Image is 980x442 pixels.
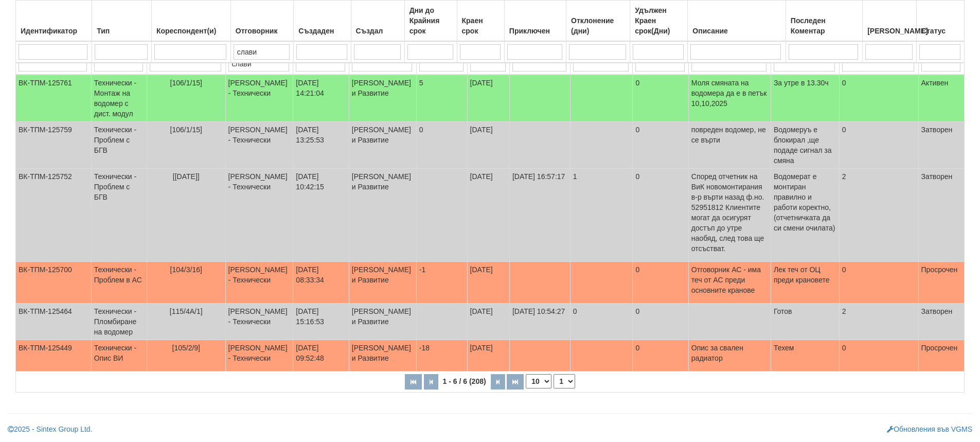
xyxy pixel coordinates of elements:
td: Просрочен [918,340,964,372]
p: Според отчетник на ВиК новомонтирания в-р върти назад ф.но. 52951812 Клиентите могат да осигурят ... [691,171,768,254]
span: [106/1/15] [170,126,202,134]
button: Последна страница [507,374,524,390]
th: Кореспондент(и): No sort applied, activate to apply an ascending sort [151,1,230,42]
th: Удължен Краен срок(Дни): No sort applied, activate to apply an ascending sort [630,1,688,42]
td: [PERSON_NAME] - Технически [225,262,293,304]
th: Създаден: No sort applied, activate to apply an ascending sort [294,1,351,42]
td: [DATE] [467,262,509,304]
span: Готов [774,307,792,315]
a: 2025 - Sintex Group Ltd. [8,425,93,433]
span: [[DATE]] [173,172,200,181]
th: Описание: No sort applied, activate to apply an ascending sort [688,1,786,42]
td: 2 [839,169,918,262]
td: ВК-ТПМ-125759 [16,122,92,169]
td: [PERSON_NAME] и Развитие [349,122,416,169]
span: [104/3/16] [170,266,202,274]
td: [PERSON_NAME] - Технически [225,340,293,372]
a: Обновления във VGMS [887,425,972,433]
td: 0 [570,304,633,340]
button: Първа страница [405,374,422,390]
td: [DATE] 13:25:53 [293,122,349,169]
td: [DATE] 10:42:15 [293,169,349,262]
th: Брой Файлове: No sort applied, activate to apply an ascending sort [863,1,917,42]
p: повреден водомер, не се върти [691,125,768,145]
th: Отговорник: No sort applied, activate to apply an ascending sort [230,1,293,42]
div: Отклонение (дни) [569,13,627,38]
td: 0 [633,75,688,122]
span: [106/1/15] [170,79,202,87]
td: [PERSON_NAME] - Технически [225,122,293,169]
td: [PERSON_NAME] - Технически [225,169,293,262]
span: -18 [419,344,430,352]
div: Тип [95,24,149,38]
button: Следваща страница [491,374,505,390]
div: Удължен Краен срок(Дни) [633,3,685,38]
td: [PERSON_NAME] и Развитие [349,340,416,372]
td: Затворен [918,304,964,340]
td: [PERSON_NAME] и Развитие [349,169,416,262]
div: Кореспондент(и) [154,24,228,38]
td: 0 [839,75,918,122]
td: Технически - Проблем с БГВ [91,122,147,169]
td: [DATE] [467,169,509,262]
span: Водомеруъ е блокирал ,ще подаде сигнал за смяна [774,126,832,165]
th: Отклонение (дни): No sort applied, activate to apply an ascending sort [566,1,630,42]
td: Просрочен [918,262,964,304]
td: [DATE] 09:52:48 [293,340,349,372]
th: Тип: No sort applied, activate to apply an ascending sort [92,1,152,42]
div: Статус [919,24,961,38]
td: 0 [839,340,918,372]
td: [PERSON_NAME] и Развитие [349,304,416,340]
span: За утре в 13.30ч [774,79,829,87]
td: [DATE] 08:33:34 [293,262,349,304]
th: Статус: No sort applied, activate to apply an ascending sort [916,1,964,42]
td: ВК-ТПМ-125761 [16,75,92,122]
td: Затворен [918,169,964,262]
div: Отговорник [234,24,291,38]
td: [DATE] [467,304,509,340]
th: Дни до Крайния срок: No sort applied, activate to apply an ascending sort [404,1,457,42]
span: Водомерат е монтиран правилно и работи коректно,(отчетничката да си смени очилата) [774,172,835,232]
td: 0 [839,122,918,169]
td: Активен [918,75,964,122]
span: Лек теч от ОЦ преди крановете [774,266,830,284]
th: Създал: No sort applied, activate to apply an ascending sort [351,1,404,42]
td: Технически - Опис ВИ [91,340,147,372]
p: Отговорник АС - има теч от АС преди основните кранове [691,264,768,295]
span: [115/4А/1] [170,307,203,315]
td: 0 [633,304,688,340]
div: Дни до Крайния срок [407,3,454,38]
td: [DATE] 14:21:04 [293,75,349,122]
td: Технически - Проблем в АС [91,262,147,304]
td: 0 [633,122,688,169]
span: -1 [419,266,425,274]
div: Последен Коментар [789,13,860,38]
th: Последен Коментар: No sort applied, activate to apply an ascending sort [786,1,862,42]
select: Брой редове на страница [526,374,551,388]
th: Краен срок: No sort applied, activate to apply an ascending sort [457,1,504,42]
td: [PERSON_NAME] - Технически [225,75,293,122]
span: Техем [774,344,794,352]
div: Приключен [507,24,563,38]
th: Идентификатор: No sort applied, activate to apply an ascending sort [16,1,92,42]
span: [105/2/9] [172,344,201,352]
div: Създаден [296,24,348,38]
select: Страница номер [554,374,575,388]
td: [PERSON_NAME] и Развитие [349,262,416,304]
td: [DATE] [467,122,509,169]
td: 0 [839,262,918,304]
td: Технически - Монтаж на водомер с дист. модул [91,75,147,122]
p: Опис за свален радиатор [691,343,768,363]
td: 0 [633,169,688,262]
td: [PERSON_NAME] и Развитие [349,75,416,122]
div: Краен срок [460,13,502,38]
td: 1 [570,169,633,262]
span: 1 - 6 / 6 (208) [440,377,489,385]
span: 5 [419,79,423,87]
td: [DATE] 16:57:17 [509,169,570,262]
div: Идентификатор [19,24,89,38]
div: Описание [690,24,783,38]
td: ВК-ТПМ-125464 [16,304,92,340]
td: [DATE] [467,340,509,372]
div: Създал [354,24,402,38]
